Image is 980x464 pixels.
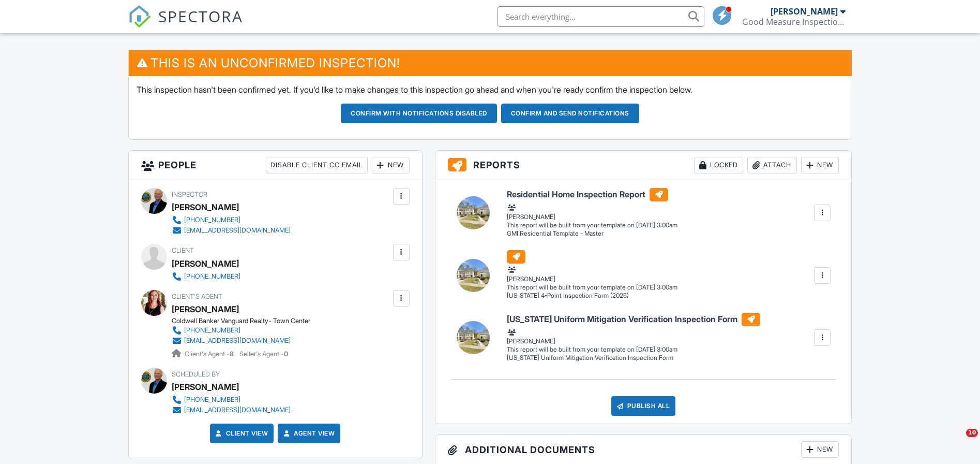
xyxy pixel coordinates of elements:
[771,6,838,17] div: [PERSON_NAME]
[128,5,151,28] img: The Best Home Inspection Software - Spectora
[172,271,240,282] a: [PHONE_NUMBER]
[497,6,704,27] input: Search everything...
[184,226,291,235] div: [EMAIL_ADDRESS][DOMAIN_NAME]
[507,354,760,363] div: [US_STATE] Uniform Mitigation Verification Inspection Form
[172,301,239,317] a: [PERSON_NAME]
[172,317,310,325] div: Coldwell Banker Vanguard Realty- Town Center
[158,5,243,27] span: SPECTORA
[128,14,243,36] a: SPECTORA
[184,216,240,224] div: [PHONE_NUMBER]
[172,336,302,346] a: [EMAIL_ADDRESS][DOMAIN_NAME]
[129,50,852,76] h3: This is an Unconfirmed Inspection!
[742,17,846,27] div: Good Measure Inspections, LLC
[184,396,240,404] div: [PHONE_NUMBER]
[611,396,676,416] div: Publish All
[801,157,839,173] div: New
[172,405,291,415] a: [EMAIL_ADDRESS][DOMAIN_NAME]
[172,191,207,198] span: Inspector
[341,104,497,123] button: Confirm with notifications disabled
[239,350,288,358] span: Seller's Agent -
[172,247,194,254] span: Client
[507,345,760,354] div: This report will be built from your template on [DATE] 3:00am
[172,225,291,236] a: [EMAIL_ADDRESS][DOMAIN_NAME]
[230,350,234,358] strong: 8
[184,326,240,335] div: [PHONE_NUMBER]
[266,157,368,173] div: Disable Client CC Email
[507,283,677,292] div: This report will be built from your template on [DATE] 3:00am
[507,229,677,238] div: GMI Residential Template - Master
[801,441,839,458] div: New
[945,429,970,454] iframe: Intercom live chat
[507,221,677,229] div: This report will be built from your template on [DATE] 3:00am
[172,256,239,271] div: [PERSON_NAME]
[137,84,844,95] p: This inspection hasn't been confirmed yet. If you'd like to make changes to this inspection go ah...
[184,337,291,345] div: [EMAIL_ADDRESS][DOMAIN_NAME]
[172,199,239,215] div: [PERSON_NAME]
[372,157,410,173] div: New
[507,313,760,326] h6: [US_STATE] Uniform Mitigation Verification Inspection Form
[694,157,743,173] div: Locked
[172,215,291,225] a: [PHONE_NUMBER]
[966,429,978,437] span: 10
[507,292,677,300] div: [US_STATE] 4-Point Inspection Form (2025)
[184,406,291,414] div: [EMAIL_ADDRESS][DOMAIN_NAME]
[185,350,235,358] span: Client's Agent -
[172,395,291,405] a: [PHONE_NUMBER]
[507,327,760,345] div: [PERSON_NAME]
[507,265,677,283] div: [PERSON_NAME]
[172,325,302,336] a: [PHONE_NUMBER]
[184,272,240,281] div: [PHONE_NUMBER]
[172,370,220,378] span: Scheduled By
[284,350,288,358] strong: 0
[747,157,797,173] div: Attach
[435,151,852,180] h3: Reports
[214,428,268,439] a: Client View
[501,104,639,123] button: Confirm and send notifications
[129,151,422,180] h3: People
[172,293,222,300] span: Client's Agent
[172,379,239,395] div: [PERSON_NAME]
[507,188,677,201] h6: Residential Home Inspection Report
[507,202,677,221] div: [PERSON_NAME]
[281,428,335,439] a: Agent View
